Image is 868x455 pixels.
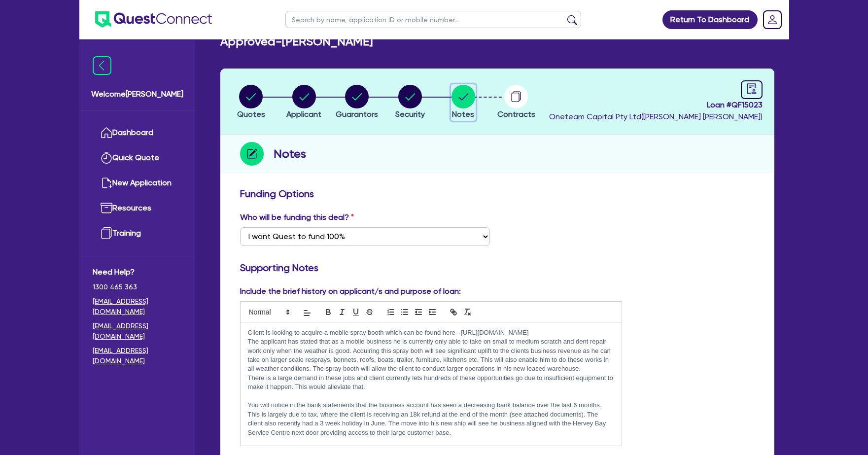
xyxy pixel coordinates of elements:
p: Client is looking to acquire a mobile spray booth which can be found here - [URL][DOMAIN_NAME] [248,328,615,337]
a: Return To Dashboard [662,10,758,29]
img: new-application [101,177,112,189]
a: Dashboard [93,120,182,145]
a: Training [93,221,182,246]
p: You will notice in the bank statements that the business account has seen a decreasing bank balan... [248,401,615,437]
a: Quick Quote [93,145,182,171]
button: Guarantors [335,84,379,121]
span: audit [746,83,757,94]
a: [EMAIL_ADDRESS][DOMAIN_NAME] [93,346,182,366]
button: Applicant [286,84,322,121]
span: Notes [452,109,474,119]
a: Resources [93,196,182,221]
p: There is a large demand in these jobs and client currently lets hundreds of these opportunities g... [248,374,615,392]
a: New Application [93,171,182,196]
span: Quotes [237,109,265,119]
span: Oneteam Capital Pty Ltd ( [PERSON_NAME] [PERSON_NAME] ) [549,112,763,121]
span: Security [395,109,425,119]
img: training [101,227,112,239]
label: Who will be funding this deal? [240,211,354,223]
h2: Notes [274,145,306,163]
input: Search by name, application ID or mobile number... [285,11,581,28]
img: quest-connect-logo-blue [95,11,212,28]
span: Welcome [PERSON_NAME] [91,88,183,100]
label: Include the brief history on applicant/s and purpose of loan: [240,285,461,297]
p: The applicant has stated that as a mobile business he is currently only able to take on small to ... [248,337,615,374]
img: resources [101,202,112,214]
span: Contracts [497,109,535,119]
a: Dropdown toggle [760,7,785,33]
a: [EMAIL_ADDRESS][DOMAIN_NAME] [93,296,182,317]
h3: Supporting Notes [240,262,755,274]
h3: Funding Options [240,188,755,200]
span: Applicant [286,109,321,119]
span: Guarantors [336,109,378,119]
a: audit [741,80,763,99]
img: icon-menu-close [93,56,111,75]
span: Loan # QF15023 [549,99,763,111]
span: 1300 465 363 [93,282,182,292]
img: step-icon [240,142,264,166]
button: Notes [451,84,476,121]
button: Contracts [497,84,536,121]
button: Security [395,84,425,121]
img: quick-quote [101,152,112,164]
a: [EMAIL_ADDRESS][DOMAIN_NAME] [93,321,182,342]
span: Need Help? [93,266,182,278]
h2: Approved - [PERSON_NAME] [220,35,373,49]
button: Quotes [237,84,266,121]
